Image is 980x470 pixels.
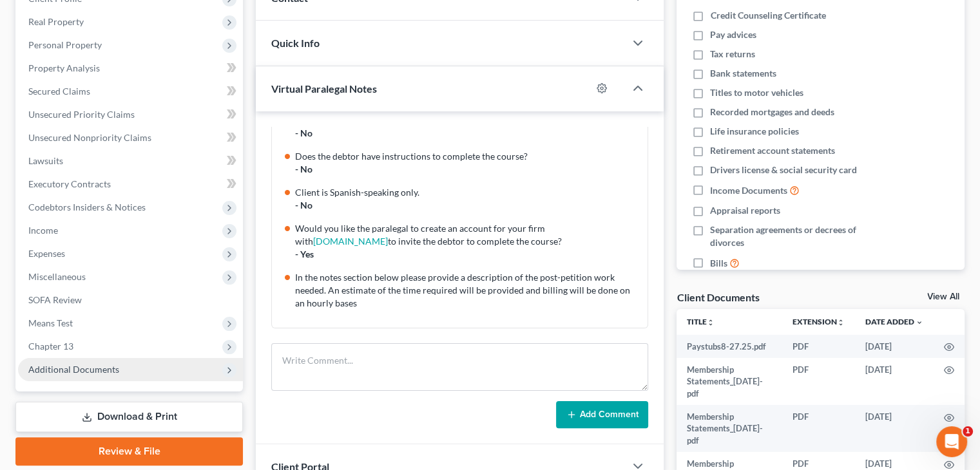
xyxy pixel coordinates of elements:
[707,319,715,326] i: unfold_more
[710,48,755,61] span: Tax returns
[28,202,146,212] span: Codebtors Insiders & Notices
[295,222,640,248] div: Would you like the paralegal to create an account for your firm with to invite the debtor to comp...
[295,199,640,212] div: - No
[28,317,73,328] span: Means Test
[710,184,787,197] span: Income Documents
[28,225,58,236] span: Income
[710,28,756,41] span: Pay advices
[28,341,73,352] span: Chapter 13
[837,319,845,326] i: unfold_more
[782,358,855,405] td: PDF
[865,317,923,326] a: Date Added expand_more
[916,319,923,326] i: expand_more
[28,178,111,189] span: Executory Contracts
[710,257,727,270] span: Bills
[710,144,835,157] span: Retirement account statements
[28,109,135,120] span: Unsecured Priority Claims
[936,426,967,457] iframe: Intercom live chat
[855,358,934,405] td: [DATE]
[855,335,934,358] td: [DATE]
[710,204,780,217] span: Appraisal reports
[710,223,881,249] span: Separation agreements or decrees of divorces
[18,149,243,173] a: Lawsuits
[295,163,640,176] div: - No
[710,86,803,99] span: Titles to motor vehicles
[687,317,715,326] a: Titleunfold_more
[295,271,640,310] div: In the notes section below please provide a description of the post-petition work needed. An esti...
[28,86,90,97] span: Secured Claims
[295,186,640,199] div: Client is Spanish-speaking only.
[710,106,834,118] span: Recorded mortgages and deeds
[28,16,84,27] span: Real Property
[710,164,857,176] span: Drivers license & social security card
[295,248,640,261] div: - Yes
[313,236,388,247] a: [DOMAIN_NAME]
[15,402,243,432] a: Download & Print
[28,39,102,50] span: Personal Property
[963,426,973,437] span: 1
[677,358,782,405] td: Membership Statements_[DATE]-pdf
[28,132,151,143] span: Unsecured Nonpriority Claims
[855,405,934,452] td: [DATE]
[28,62,100,73] span: Property Analysis
[18,103,243,126] a: Unsecured Priority Claims
[28,155,63,166] span: Lawsuits
[271,82,377,95] span: Virtual Paralegal Notes
[271,37,320,49] span: Quick Info
[793,317,845,326] a: Extensionunfold_more
[710,67,776,80] span: Bank statements
[677,290,759,304] div: Client Documents
[18,80,243,103] a: Secured Claims
[927,292,959,301] a: View All
[677,335,782,358] td: Paystubs8-27.25.pdf
[28,271,86,282] span: Miscellaneous
[295,127,640,140] div: - No
[782,405,855,452] td: PDF
[710,125,799,138] span: Life insurance policies
[18,57,243,80] a: Property Analysis
[28,364,119,375] span: Additional Documents
[295,150,640,163] div: Does the debtor have instructions to complete the course?
[556,401,648,428] button: Add Comment
[18,173,243,196] a: Executory Contracts
[15,437,243,465] a: Review & File
[28,248,65,259] span: Expenses
[677,405,782,452] td: Membership Statements_[DATE]-pdf
[28,294,82,305] span: SOFA Review
[710,9,825,22] span: Credit Counseling Certificate
[782,335,855,358] td: PDF
[18,126,243,149] a: Unsecured Nonpriority Claims
[18,288,243,312] a: SOFA Review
